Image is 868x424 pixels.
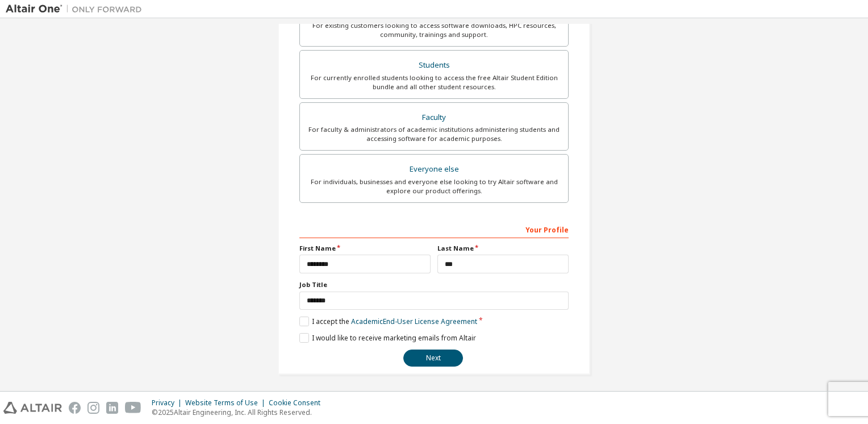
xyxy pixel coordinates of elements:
[125,402,141,414] img: youtube.svg
[307,125,561,143] div: For faculty & administrators of academic institutions administering students and accessing softwa...
[69,402,81,414] img: facebook.svg
[185,398,269,408] div: Website Terms of Use
[437,244,569,253] label: Last Name
[307,161,561,177] div: Everyone else
[87,402,99,414] img: instagram.svg
[299,333,476,343] label: I would like to receive marketing emails from Altair
[307,73,561,92] div: For currently enrolled students looking to access the free Altair Student Edition bundle and all ...
[307,110,561,126] div: Faculty
[403,350,463,367] button: Next
[152,408,327,417] p: © 2025 Altair Engineering, Inc. All Rights Reserved.
[307,57,561,73] div: Students
[299,317,477,326] label: I accept the
[351,317,477,326] a: Academic End-User License Agreement
[6,3,148,15] img: Altair One
[106,402,118,414] img: linkedin.svg
[307,21,561,39] div: For existing customers looking to access software downloads, HPC resources, community, trainings ...
[3,402,62,414] img: altair_logo.svg
[299,280,569,289] label: Job Title
[299,244,431,253] label: First Name
[269,398,327,408] div: Cookie Consent
[299,220,569,238] div: Your Profile
[152,398,185,408] div: Privacy
[307,177,561,196] div: For individuals, businesses and everyone else looking to try Altair software and explore our prod...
